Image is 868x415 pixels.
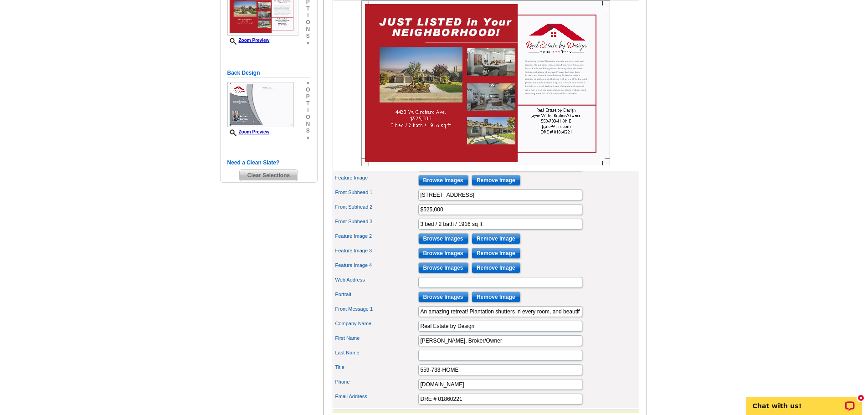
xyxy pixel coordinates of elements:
span: t [306,5,310,12]
span: n [306,26,310,33]
a: Zoom Preview [227,129,270,134]
span: n [306,121,310,128]
label: Feature Image 3 [335,247,417,255]
label: Front Subhead 2 [335,203,417,211]
input: Remove Image [472,233,520,244]
label: Portrait [335,291,417,298]
h5: Need a Clean Slate? [227,159,310,167]
input: Remove Image [472,248,520,259]
input: Browse Images [418,248,468,259]
h5: Back Design [227,69,310,77]
label: Feature Image [335,174,417,182]
input: Remove Image [472,292,520,302]
span: o [306,87,310,93]
label: Front Subhead 1 [335,189,417,196]
label: Company Name [335,320,417,328]
input: Browse Images [418,233,468,244]
label: Front Subhead 3 [335,218,417,225]
span: p [306,93,310,100]
label: Front Message 1 [335,305,417,313]
label: Feature Image 2 [335,232,417,240]
span: » [306,40,310,46]
span: » [306,134,310,141]
img: small-thumb.jpg [227,82,294,127]
label: Web Address [335,276,417,284]
input: Browse Images [418,262,468,273]
span: o [306,19,310,26]
input: Browse Images [418,292,468,302]
span: s [306,128,310,134]
input: Remove Image [472,175,520,186]
span: » [306,80,310,87]
input: Browse Images [418,175,468,186]
label: Last Name [335,349,417,357]
span: o [306,114,310,121]
span: i [306,107,310,114]
span: Clear Selections [240,170,298,181]
a: Zoom Preview [227,38,270,43]
span: s [306,33,310,40]
iframe: LiveChat chat widget [740,386,868,415]
label: Feature Image 4 [335,261,417,269]
span: t [306,100,310,107]
img: Z18874429_00001_1.jpg [361,0,610,166]
input: Remove Image [472,262,520,273]
label: First Name [335,334,417,342]
span: i [306,12,310,19]
label: Title [335,364,417,371]
label: Phone [335,378,417,386]
label: Email Address [335,393,417,400]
